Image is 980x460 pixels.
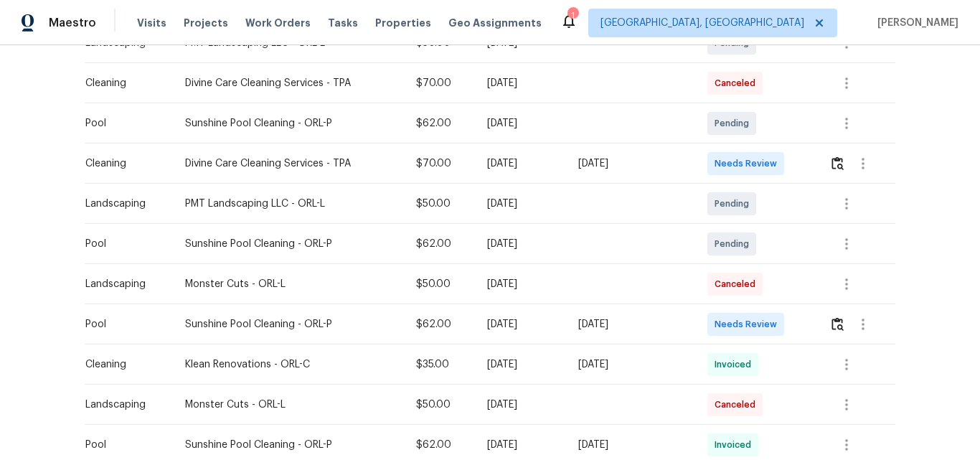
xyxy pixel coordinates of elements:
[487,237,555,251] div: [DATE]
[85,398,162,412] div: Landscaping
[578,317,684,332] div: [DATE]
[487,357,555,372] div: [DATE]
[185,116,393,131] div: Sunshine Pool Cleaning - ORL-P
[185,197,393,211] div: PMT Landscaping LLC - ORL-L
[85,277,162,291] div: Landscaping
[416,197,464,211] div: $50.00
[85,317,162,332] div: Pool
[831,156,844,170] img: Review Icon
[375,16,431,30] span: Properties
[416,156,464,171] div: $70.00
[85,76,162,90] div: Cleaning
[487,116,555,131] div: [DATE]
[416,357,464,372] div: $35.00
[245,16,311,30] span: Work Orders
[715,156,783,171] span: Needs Review
[715,116,755,131] span: Pending
[829,146,846,181] button: Review Icon
[567,9,578,23] div: 1
[831,317,844,331] img: Review Icon
[137,16,166,30] span: Visits
[416,398,464,412] div: $50.00
[487,277,555,291] div: [DATE]
[487,156,555,171] div: [DATE]
[578,438,684,452] div: [DATE]
[328,18,358,28] span: Tasks
[184,16,228,30] span: Projects
[487,76,555,90] div: [DATE]
[578,156,684,171] div: [DATE]
[85,197,162,211] div: Landscaping
[715,398,761,412] span: Canceled
[185,76,393,90] div: Divine Care Cleaning Services - TPA
[715,357,757,372] span: Invoiced
[600,16,804,30] span: [GEOGRAPHIC_DATA], [GEOGRAPHIC_DATA]
[185,317,393,332] div: Sunshine Pool Cleaning - ORL-P
[715,237,755,251] span: Pending
[85,357,162,372] div: Cleaning
[85,156,162,171] div: Cleaning
[416,116,464,131] div: $62.00
[185,156,393,171] div: Divine Care Cleaning Services - TPA
[487,398,555,412] div: [DATE]
[416,317,464,332] div: $62.00
[85,116,162,131] div: Pool
[578,357,684,372] div: [DATE]
[487,317,555,332] div: [DATE]
[185,357,393,372] div: Klean Renovations - ORL-C
[185,398,393,412] div: Monster Cuts - ORL-L
[416,277,464,291] div: $50.00
[715,438,757,452] span: Invoiced
[872,16,958,30] span: [PERSON_NAME]
[715,197,755,211] span: Pending
[487,438,555,452] div: [DATE]
[715,317,783,332] span: Needs Review
[829,307,846,342] button: Review Icon
[487,197,555,211] div: [DATE]
[715,277,761,291] span: Canceled
[185,438,393,452] div: Sunshine Pool Cleaning - ORL-P
[448,16,542,30] span: Geo Assignments
[416,76,464,90] div: $70.00
[49,16,96,30] span: Maestro
[85,438,162,452] div: Pool
[416,438,464,452] div: $62.00
[185,277,393,291] div: Monster Cuts - ORL-L
[185,237,393,251] div: Sunshine Pool Cleaning - ORL-P
[715,76,761,90] span: Canceled
[416,237,464,251] div: $62.00
[85,237,162,251] div: Pool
